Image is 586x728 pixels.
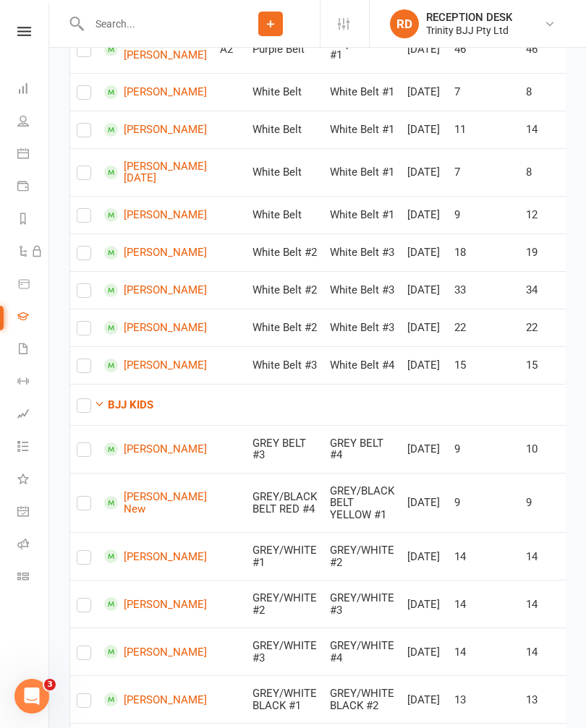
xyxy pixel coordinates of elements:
[213,25,246,73] td: A2
[448,271,519,309] td: 33
[246,675,323,723] td: GREY/WHITE BLACK #1
[14,679,49,714] iframe: Intercom live chat
[448,73,519,111] td: 7
[401,580,448,628] td: [DATE]
[323,580,401,628] td: GREY/WHITE #3
[246,234,323,271] td: White Belt #2
[448,196,519,234] td: 9
[323,196,401,234] td: White Belt #1
[401,271,448,309] td: [DATE]
[246,73,323,111] td: White Belt
[448,532,519,580] td: 14
[323,25,401,73] td: Purple Belt #1
[401,111,448,148] td: [DATE]
[448,473,519,533] td: 9
[401,309,448,346] td: [DATE]
[246,425,323,473] td: GREY BELT #3
[17,204,50,236] a: Reports
[104,85,207,99] a: [PERSON_NAME]
[323,73,401,111] td: White Belt #1
[323,309,401,346] td: White Belt #3
[104,693,207,706] a: [PERSON_NAME]
[448,148,519,196] td: 7
[104,123,207,137] a: [PERSON_NAME]
[426,24,512,37] div: Trinity BJJ Pty Ltd
[246,532,323,580] td: GREY/WHITE #1
[401,675,448,723] td: [DATE]
[104,597,207,611] a: [PERSON_NAME]
[401,532,448,580] td: [DATE]
[104,491,207,515] a: [PERSON_NAME] New
[246,346,323,384] td: White Belt #3
[104,208,207,222] a: [PERSON_NAME]
[323,425,401,473] td: GREY BELT #4
[94,396,153,414] button: BJJ KIDS
[104,442,207,456] a: [PERSON_NAME]
[246,196,323,234] td: White Belt
[426,11,512,24] div: RECEPTION DESK
[448,25,519,73] td: 46
[246,111,323,148] td: White Belt
[44,679,56,690] span: 3
[323,675,401,723] td: GREY/WHITE BLACK #2
[448,346,519,384] td: 15
[17,464,50,497] a: What's New
[17,171,50,204] a: Payments
[448,628,519,675] td: 14
[401,425,448,473] td: [DATE]
[390,9,419,38] div: RD
[448,580,519,628] td: 14
[104,246,207,260] a: [PERSON_NAME]
[401,148,448,196] td: [DATE]
[246,580,323,628] td: GREY/WHITE #2
[104,38,207,61] a: Fiori [PERSON_NAME]
[17,269,50,301] a: Product Sales
[17,139,50,171] a: Calendar
[246,25,323,73] td: Purple Belt
[401,628,448,675] td: [DATE]
[104,283,207,297] a: [PERSON_NAME]
[323,532,401,580] td: GREY/WHITE #2
[323,271,401,309] td: White Belt #3
[401,196,448,234] td: [DATE]
[448,425,519,473] td: 9
[104,549,207,563] a: [PERSON_NAME]
[17,497,50,529] a: General attendance kiosk mode
[246,271,323,309] td: White Belt #2
[448,675,519,723] td: 13
[246,628,323,675] td: GREY/WHITE #3
[17,562,50,594] a: Class kiosk mode
[448,111,519,148] td: 11
[104,359,207,372] a: [PERSON_NAME]
[108,398,153,411] strong: BJJ KIDS
[448,309,519,346] td: 22
[85,14,221,34] input: Search...
[246,309,323,346] td: White Belt #2
[104,645,207,659] a: [PERSON_NAME]
[17,529,50,562] a: Roll call kiosk mode
[401,346,448,384] td: [DATE]
[17,106,50,139] a: People
[323,234,401,271] td: White Belt #3
[17,399,50,432] a: Assessments
[104,160,207,184] a: [PERSON_NAME][DATE]
[401,473,448,533] td: [DATE]
[323,628,401,675] td: GREY/WHITE #4
[323,473,401,533] td: GREY/BLACK BELT YELLOW #1
[401,73,448,111] td: [DATE]
[246,473,323,533] td: GREY/BLACK BELT RED #4
[401,25,448,73] td: [DATE]
[246,148,323,196] td: White Belt
[323,148,401,196] td: White Belt #1
[323,346,401,384] td: White Belt #4
[448,234,519,271] td: 18
[104,321,207,335] a: [PERSON_NAME]
[17,74,50,106] a: Dashboard
[323,111,401,148] td: White Belt #1
[401,234,448,271] td: [DATE]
